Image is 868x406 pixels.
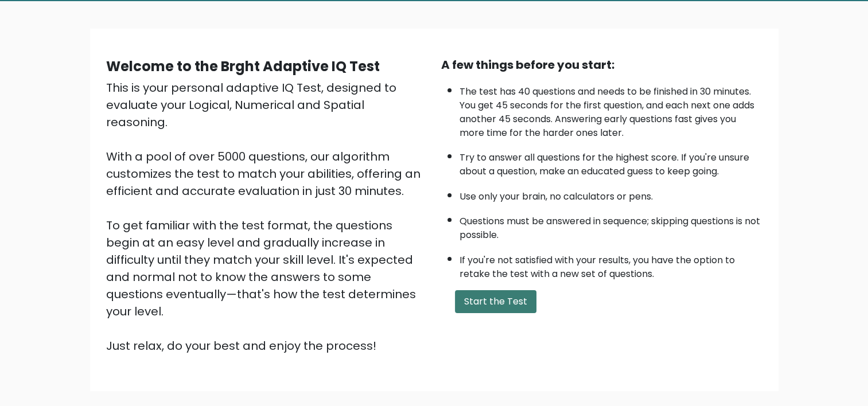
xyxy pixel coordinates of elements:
[460,248,762,281] li: If you're not satisfied with your results, you have the option to retake the test with a new set ...
[460,145,762,178] li: Try to answer all questions for the highest score. If you're unsure about a question, make an edu...
[455,290,536,313] button: Start the Test
[460,184,762,204] li: Use only your brain, no calculators or pens.
[460,79,762,140] li: The test has 40 questions and needs to be finished in 30 minutes. You get 45 seconds for the firs...
[106,57,380,76] b: Welcome to the Brght Adaptive IQ Test
[441,56,762,73] div: A few things before you start:
[106,79,427,354] div: This is your personal adaptive IQ Test, designed to evaluate your Logical, Numerical and Spatial ...
[460,209,762,242] li: Questions must be answered in sequence; skipping questions is not possible.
